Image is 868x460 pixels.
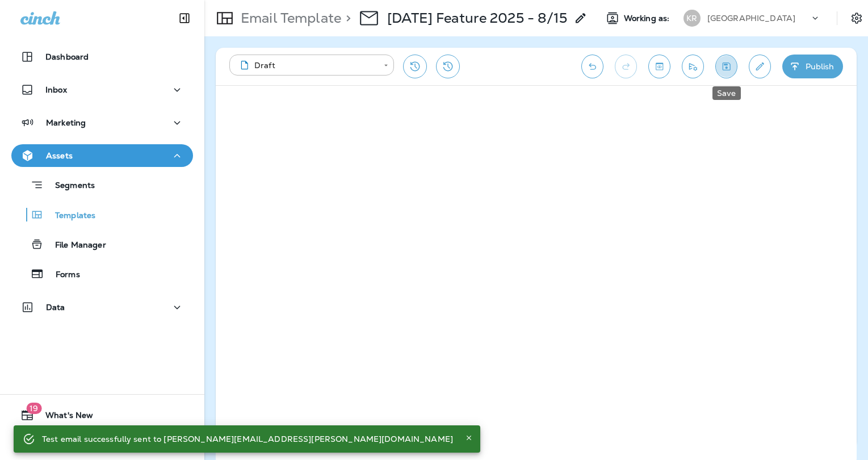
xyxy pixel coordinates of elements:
[42,429,453,449] div: Test email successfully sent to [PERSON_NAME][EMAIL_ADDRESS][PERSON_NAME][DOMAIN_NAME]
[682,55,704,78] button: Send test email
[712,86,741,100] div: Save
[715,55,737,78] button: Save
[26,403,41,414] span: 19
[169,7,200,30] button: Collapse Sidebar
[11,173,193,197] button: Segments
[749,55,771,78] button: Edit details
[403,55,427,78] button: Restore from previous version
[648,55,670,78] button: Toggle preview
[45,85,67,94] p: Inbox
[11,404,193,426] button: 19What's New
[237,60,376,71] div: Draft
[34,411,93,424] span: What's New
[707,14,795,23] p: [GEOGRAPHIC_DATA]
[581,55,603,78] button: Undo
[11,431,193,454] button: Support
[11,78,193,101] button: Inbox
[45,52,89,61] p: Dashboard
[46,118,86,127] p: Marketing
[11,262,193,286] button: Forms
[387,10,567,27] p: [DATE] Feature 2025 - 8/15
[46,303,65,312] p: Data
[11,232,193,256] button: File Manager
[46,151,73,160] p: Assets
[44,240,106,251] p: File Manager
[846,8,867,28] button: Settings
[11,203,193,227] button: Templates
[11,45,193,68] button: Dashboard
[44,270,80,281] p: Forms
[11,296,193,319] button: Data
[684,10,701,27] div: KR
[44,211,95,221] p: Templates
[11,111,193,134] button: Marketing
[44,181,95,192] p: Segments
[462,431,476,445] button: Close
[624,14,672,23] span: Working as:
[387,10,567,27] div: Friday Feature 2025 - 8/15
[436,55,460,78] button: View Changelog
[236,10,341,27] p: Email Template
[11,144,193,167] button: Assets
[341,10,351,27] p: >
[782,55,843,78] button: Publish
